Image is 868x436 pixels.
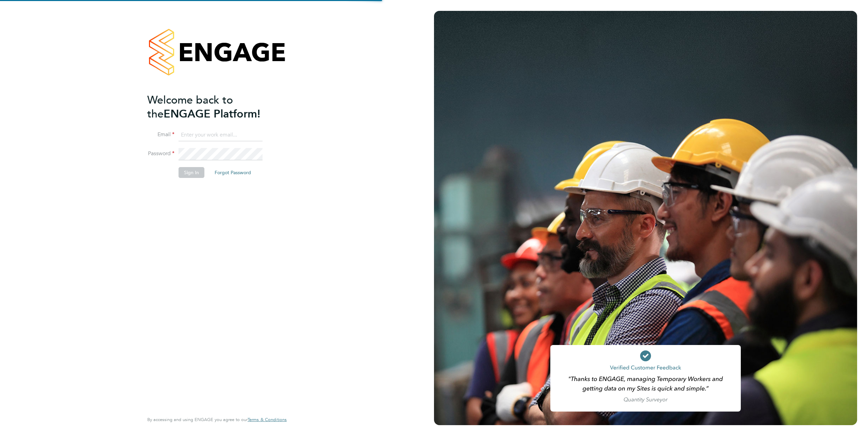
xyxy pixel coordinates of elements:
button: Sign In [179,167,204,178]
label: Password [147,150,174,157]
span: Terms & Conditions [248,417,287,422]
h2: ENGAGE Platform! [147,93,280,121]
label: Email [147,131,174,138]
span: By accessing and using ENGAGE you agree to our [147,417,287,422]
button: Forgot Password [209,167,256,178]
input: Enter your work email... [179,129,263,141]
span: Welcome back to the [147,93,233,121]
a: Terms & Conditions [248,417,287,422]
